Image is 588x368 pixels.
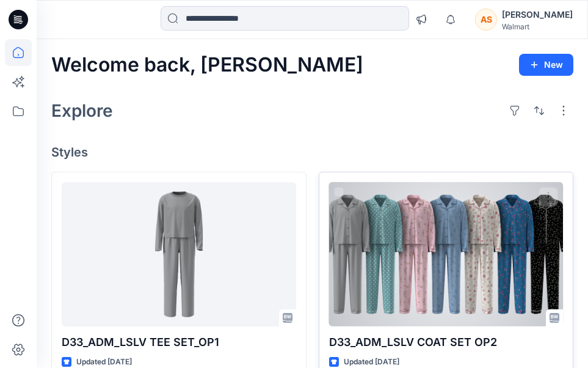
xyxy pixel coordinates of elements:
[329,182,564,327] a: D33_ADM_LSLV COAT SET OP2
[329,334,564,351] p: D33_ADM_LSLV COAT SET OP2
[502,22,573,31] div: Walmart
[51,101,113,120] h2: Explore
[62,182,296,327] a: D33_ADM_LSLV TEE SET_OP1
[502,7,573,22] div: [PERSON_NAME]
[62,334,296,351] p: D33_ADM_LSLV TEE SET_OP1
[475,9,497,31] div: AS
[519,54,573,76] button: New
[51,145,573,160] h4: Styles
[51,54,363,76] h2: Welcome back, [PERSON_NAME]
